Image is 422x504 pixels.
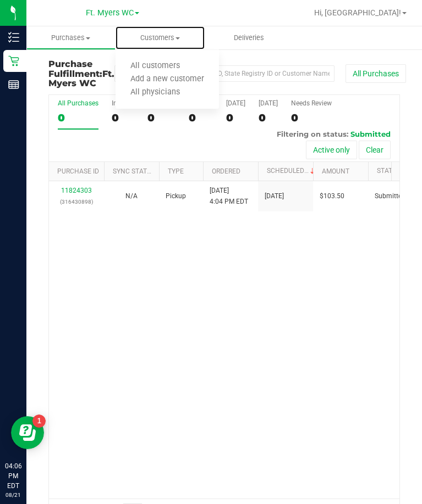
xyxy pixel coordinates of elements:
span: Ft. Myers WC [86,8,134,18]
div: 0 [226,111,245,124]
span: [DATE] 4:04 PM EDT [210,186,248,206]
a: Customers All customers Add a new customer All physicians [116,26,205,49]
span: All physicians [116,88,195,97]
span: [DATE] [265,191,284,201]
a: Scheduled [267,167,317,175]
div: 0 [58,111,98,124]
span: Customers [116,33,205,43]
div: [DATE] [259,99,278,107]
div: 0 [291,111,332,124]
button: Clear [359,141,391,159]
div: In Store [112,99,134,107]
inline-svg: Inventory [8,32,19,43]
span: Filtering on status: [277,130,348,138]
a: Amount [322,167,349,175]
h3: Purchase Fulfillment: [48,59,114,88]
a: Ordered [212,167,240,175]
div: 0 [147,111,176,124]
button: Active only [306,141,357,159]
span: Pickup [166,191,186,201]
a: Type [168,167,184,175]
input: Search Purchase ID, Original ID, State Registry ID or Customer Name... [114,65,335,82]
a: Status [377,167,401,175]
div: Needs Review [291,99,332,107]
a: Deliveries [205,26,294,49]
span: All customers [116,61,195,71]
inline-svg: Reports [8,79,19,90]
a: Purchases [26,26,116,49]
span: Ft. Myers WC [48,69,114,89]
a: Sync Status [113,167,155,175]
button: All Purchases [346,64,406,83]
p: 08/21 [5,491,21,499]
p: 04:06 PM EDT [5,461,21,491]
iframe: Resource center unread badge [32,415,46,428]
a: Purchase ID [57,167,99,175]
span: Submitted [350,130,391,138]
inline-svg: Retail [8,55,19,66]
span: $103.50 [320,191,344,201]
span: Not Applicable [125,192,138,200]
div: 0 [189,111,213,124]
a: 11824303 [61,187,92,194]
div: [DATE] [226,99,245,107]
iframe: Resource center [11,416,44,449]
button: N/A [125,191,138,201]
span: Hi, [GEOGRAPHIC_DATA]! [314,8,401,17]
div: All Purchases [58,99,98,107]
div: 0 [112,111,134,124]
span: Add a new customer [116,75,219,84]
span: Deliveries [219,33,279,43]
div: 0 [259,111,278,124]
p: (316430898) [56,197,97,207]
span: Purchases [27,33,115,43]
span: Submitted [375,191,405,201]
